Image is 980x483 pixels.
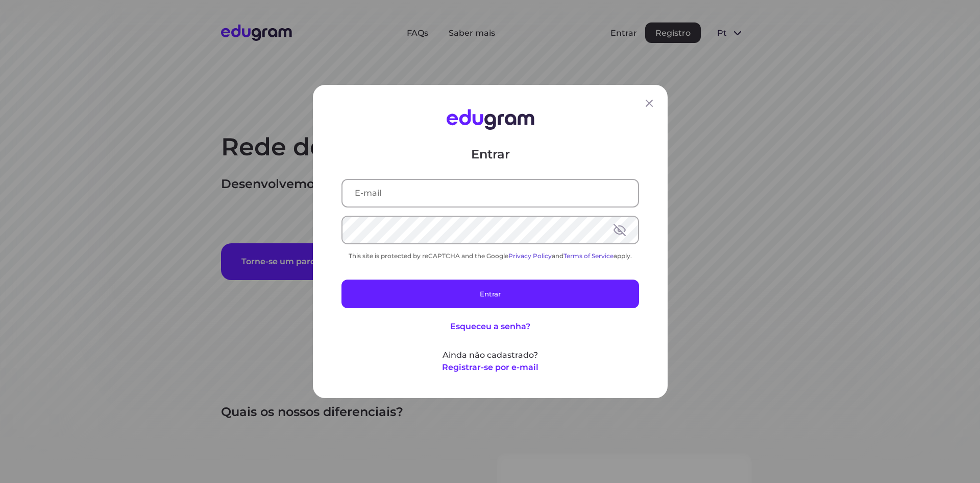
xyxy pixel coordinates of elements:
button: Registrar-se por e-mail [442,361,538,374]
img: Edugram Logo [446,109,534,130]
a: Privacy Policy [508,252,552,260]
p: Entrar [341,146,639,163]
button: Entrar [341,280,639,308]
a: Terms of Service [563,252,614,260]
div: This site is protected by reCAPTCHA and the Google and apply. [341,252,639,260]
p: Ainda não cadastrado? [341,349,639,361]
button: Esqueceu a senha? [450,320,530,333]
input: E-mail [342,180,638,206]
